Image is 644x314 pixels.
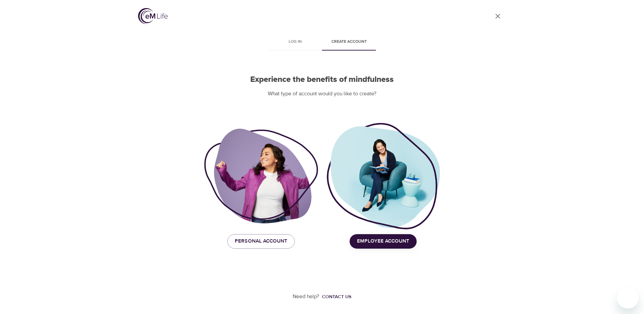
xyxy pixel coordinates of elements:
[235,237,287,246] span: Personal Account
[326,38,372,45] span: Create account
[350,234,417,248] button: Employee Account
[204,90,440,98] p: What type of account would you like to create?
[272,38,318,45] span: Log in
[322,293,351,300] div: Contact us
[293,293,319,301] p: Need help?
[617,287,639,309] iframe: Button to launch messaging window
[490,8,506,24] a: close
[204,75,440,85] h2: Experience the benefits of mindfulness
[227,234,295,248] button: Personal Account
[319,293,351,300] a: Contact us
[357,237,409,246] span: Employee Account
[138,8,168,24] img: logo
